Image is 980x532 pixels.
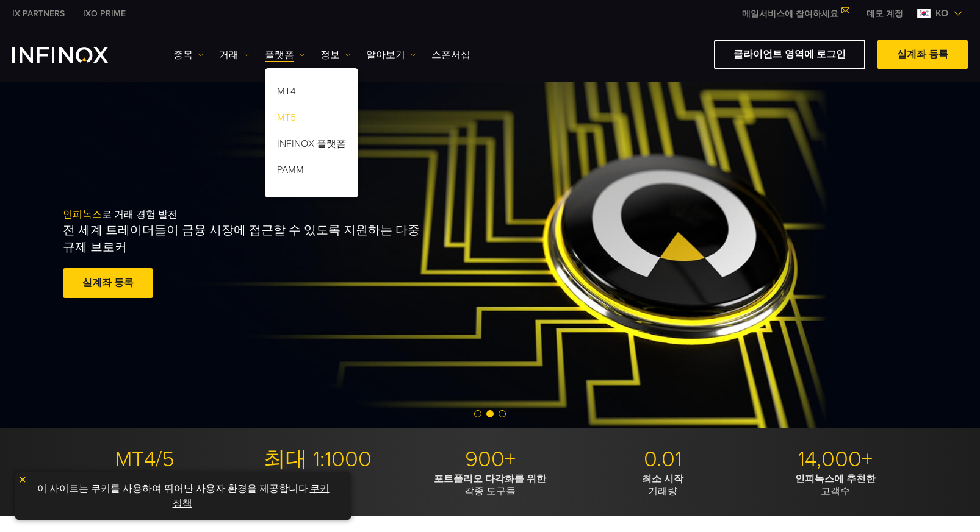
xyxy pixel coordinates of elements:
[265,133,358,159] a: INFINOX 플랫폼
[320,48,351,62] a: 정보
[63,446,226,473] p: MT4/5
[754,446,917,473] p: 14,000+
[642,473,683,485] strong: 최소 시작
[74,7,135,20] a: INFINOX
[236,446,399,473] p: 최대 1:1000
[265,107,358,133] a: MT5
[366,48,416,62] a: 알아보기
[408,446,572,473] p: 900+
[754,473,917,497] p: 고객수
[877,40,968,69] a: 실계좌 등록
[12,47,137,63] a: INFINOX Logo
[265,48,305,62] a: 플랫폼
[733,9,857,19] a: 메일서비스에 참여하세요
[173,48,204,62] a: 종목
[408,473,572,497] p: 각종 도구들
[714,40,865,69] a: 클라이언트 영역에 로그인
[265,80,358,107] a: MT4
[581,473,744,497] p: 거래량
[795,473,876,485] strong: 인피녹스에 추천한
[434,473,546,485] strong: 포트폴리오 다각화를 위한
[63,208,102,221] span: 인피녹스
[499,410,506,417] span: Go to slide 3
[219,48,250,62] a: 거래
[3,7,74,20] a: INFINOX
[581,446,744,473] p: 0.01
[474,410,481,417] span: Go to slide 1
[18,475,27,484] img: yellow close icon
[21,478,345,514] p: 이 사이트는 쿠키를 사용하여 뛰어난 사용자 환경을 제공합니다. .
[63,189,516,321] div: 로 거래 경험 발전
[431,48,470,62] a: 스폰서십
[931,6,953,21] span: ko
[857,7,912,20] a: INFINOX MENU
[63,222,425,256] p: 전 세계 트레이더들이 금융 시장에 접근할 수 있도록 지원하는 다중 규제 브로커
[265,159,358,185] a: PAMM
[63,268,153,298] a: 실계좌 등록
[486,410,494,417] span: Go to slide 2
